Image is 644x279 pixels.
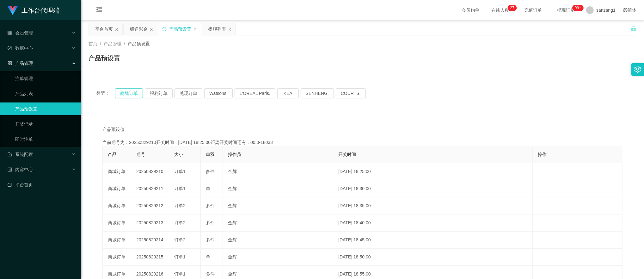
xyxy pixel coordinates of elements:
[538,152,547,157] span: 操作
[206,271,215,276] span: 多件
[206,220,215,225] span: 多件
[8,6,18,15] img: logo.9652507e.png
[333,249,533,266] td: [DATE] 18:50:00
[102,139,623,146] div: 当前期号为：20250829210开奖时间：[DATE] 18:25:00距离开奖时间还有：00:0-18033
[631,26,636,31] i: 图标: unlock
[131,232,169,249] td: 20250829214
[102,126,125,133] span: 产品预设值
[174,254,186,259] span: 订单1
[150,28,153,31] i: 图标: close
[206,237,215,242] span: 多件
[174,152,183,157] span: 大小
[235,88,275,98] button: L'ORÉAL Paris.
[333,163,533,180] td: [DATE] 18:25:00
[193,28,197,31] i: 图标: close
[95,23,113,35] div: 平台首页
[104,41,121,46] span: 产品管理
[174,169,186,174] span: 订单1
[488,8,512,12] span: 在线人数
[169,23,191,35] div: 产品预设置
[103,249,131,266] td: 商城订单
[277,88,299,98] button: IKEA.
[130,23,148,35] div: 赠送彩金
[8,8,59,13] a: 工作台代理端
[223,249,333,266] td: 金辉
[634,66,641,73] i: 图标: setting
[103,232,131,249] td: 商城订单
[208,23,226,35] div: 提现列表
[175,88,202,98] button: 兑现订单
[8,152,33,157] span: 系统配置
[521,8,545,12] span: 充值订单
[8,152,12,157] i: 图标: form
[115,28,119,31] i: 图标: close
[8,30,33,35] span: 会员管理
[103,180,131,197] td: 商城订单
[8,61,12,65] i: 图标: appstore-o
[174,220,186,225] span: 订单2
[554,8,578,12] span: 提现订单
[131,180,169,197] td: 20250829211
[206,186,210,191] span: 单
[15,118,76,130] a: 开奖记录
[108,152,117,157] span: 产品
[8,178,76,191] a: 图标: dashboard平台首页
[89,0,110,21] i: 图标: menu-fold
[336,88,366,98] button: COURTS.
[103,163,131,180] td: 商城订单
[206,254,210,259] span: 单
[8,46,33,51] span: 数据中心
[15,87,76,100] a: 产品列表
[89,53,120,63] h1: 产品预设置
[338,152,356,157] span: 开奖时间
[8,167,33,172] span: 内容中心
[89,41,97,46] span: 首页
[206,169,215,174] span: 多件
[223,232,333,249] td: 金辉
[301,88,334,98] button: SENHENG.
[333,180,533,197] td: [DATE] 18:30:00
[333,197,533,214] td: [DATE] 18:35:00
[8,61,33,66] span: 产品管理
[103,197,131,214] td: 商城订单
[8,167,12,172] i: 图标: profile
[162,27,167,31] i: 图标: sync
[128,41,150,46] span: 产品预设置
[115,88,143,98] button: 商城订单
[204,88,233,98] button: Watsons.
[145,88,173,98] button: 福利订单
[136,152,145,157] span: 期号
[223,163,333,180] td: 金辉
[206,203,215,208] span: 多件
[15,72,76,85] a: 注单管理
[124,41,125,46] span: /
[15,102,76,115] a: 产品预设置
[510,5,512,11] p: 2
[103,214,131,232] td: 商城订单
[512,5,514,11] p: 7
[100,41,101,46] span: /
[8,31,12,35] i: 图标: table
[508,5,517,11] sup: 27
[572,5,584,11] sup: 1011
[228,152,241,157] span: 操作员
[174,271,186,276] span: 订单1
[333,214,533,232] td: [DATE] 18:40:00
[131,249,169,266] td: 20250829215
[223,214,333,232] td: 金辉
[174,203,186,208] span: 订单2
[131,163,169,180] td: 20250829210
[223,197,333,214] td: 金辉
[21,0,59,21] h1: 工作台代理端
[228,28,232,31] i: 图标: close
[206,152,215,157] span: 单双
[15,133,76,146] a: 即时注单
[8,46,12,50] i: 图标: check-circle-o
[174,237,186,242] span: 订单2
[96,88,115,98] span: 类型：
[333,232,533,249] td: [DATE] 18:45:00
[131,197,169,214] td: 20250829212
[223,180,333,197] td: 金辉
[131,214,169,232] td: 20250829213
[623,8,628,12] i: 图标: global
